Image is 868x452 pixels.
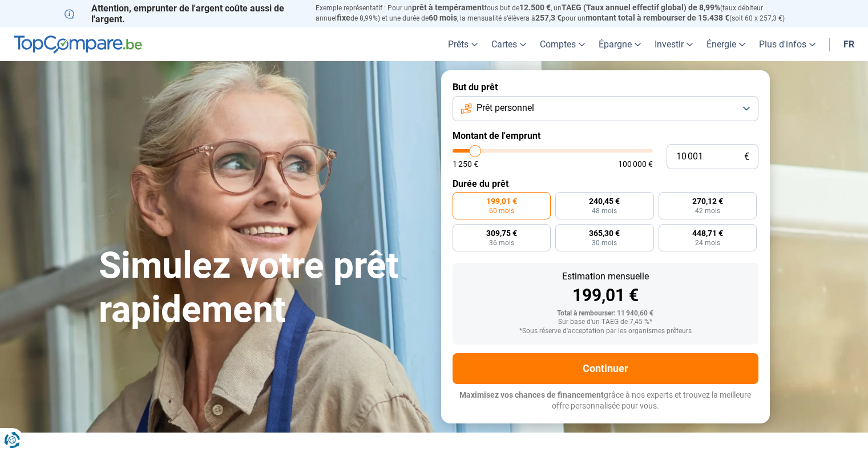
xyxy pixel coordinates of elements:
[441,27,485,61] a: Prêts
[316,3,804,23] p: Exemple représentatif : Pour un tous but de , un (taux débiteur annuel de 8,99%) et une durée de ...
[486,229,517,237] span: 309,75 €
[489,239,514,246] span: 36 mois
[752,27,822,61] a: Plus d'infos
[459,390,604,399] span: Maximisez vos chances de financement
[592,207,617,214] span: 48 mois
[618,160,653,168] span: 100 000 €
[692,229,723,237] span: 448,71 €
[648,27,700,61] a: Investir
[412,3,485,12] span: prêt à tempérament
[586,13,729,22] span: montant total à rembourser de 15.438 €
[744,152,749,162] span: €
[700,27,752,61] a: Énergie
[533,27,592,61] a: Comptes
[535,13,562,22] span: 257,3 €
[837,27,861,61] a: fr
[453,390,758,412] p: grâce à nos experts et trouvez la meilleure offre personnalisée pour vous.
[14,35,142,54] img: TopCompare
[589,229,620,237] span: 365,30 €
[453,178,758,189] label: Durée du prêt
[695,207,720,214] span: 42 mois
[453,96,758,121] button: Prêt personnel
[429,13,457,22] span: 60 mois
[453,353,758,384] button: Continuer
[337,13,350,22] span: fixe
[486,197,517,205] span: 199,01 €
[462,310,749,318] div: Total à rembourser: 11 940,60 €
[462,318,749,326] div: Sur base d'un TAEG de 7,45 %*
[453,130,758,141] label: Montant de l'emprunt
[462,272,749,281] div: Estimation mensuelle
[695,239,720,246] span: 24 mois
[592,239,617,246] span: 30 mois
[453,160,478,168] span: 1 250 €
[592,27,648,61] a: Épargne
[519,3,551,12] span: 12.500 €
[489,207,514,214] span: 60 mois
[462,327,749,335] div: *Sous réserve d'acceptation par les organismes prêteurs
[485,27,533,61] a: Cartes
[692,197,723,205] span: 270,12 €
[562,3,720,12] span: TAEG (Taux annuel effectif global) de 8,99%
[453,82,758,93] label: But du prêt
[477,102,534,114] span: Prêt personnel
[99,244,427,332] h1: Simulez votre prêt rapidement
[64,3,302,25] p: Attention, emprunter de l'argent coûte aussi de l'argent.
[462,287,749,304] div: 199,01 €
[589,197,620,205] span: 240,45 €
